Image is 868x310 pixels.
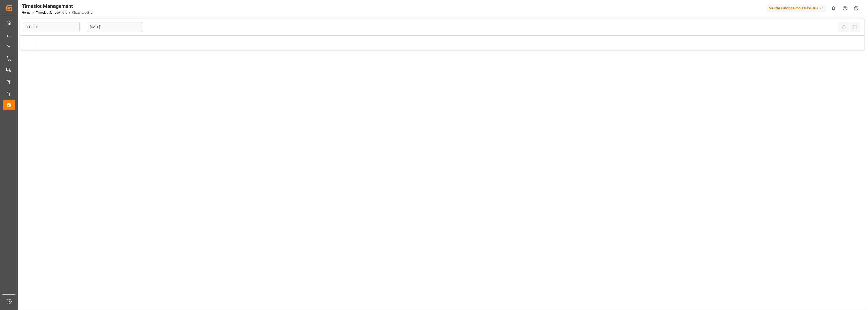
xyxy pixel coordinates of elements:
[767,5,826,12] div: Melitta Europa GmbH & Co. KG
[24,22,80,32] input: Type to search/select
[839,3,851,14] button: Help Center
[828,3,839,14] button: show 0 new notifications
[22,2,92,10] div: Timeslot Management
[87,22,143,32] input: DD-MM-YYYY
[36,11,67,14] a: Timeslot Management
[22,11,30,14] a: Home
[767,3,828,13] button: Melitta Europa GmbH & Co. KG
